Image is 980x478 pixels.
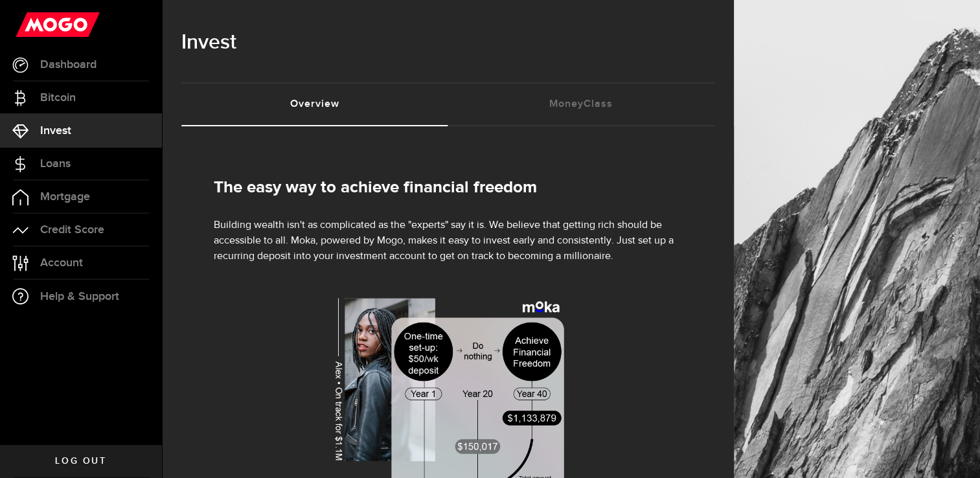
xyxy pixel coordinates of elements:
[40,125,71,137] span: Invest
[10,5,49,44] button: Open LiveChat chat widget
[40,59,97,71] span: Dashboard
[181,84,448,125] a: Overview
[40,158,71,170] span: Loans
[40,291,119,302] span: Help & Support
[448,84,715,125] a: MoneyClass
[40,191,90,203] span: Mortgage
[40,257,83,269] span: Account
[40,224,104,236] span: Credit Score
[214,178,682,198] h2: The easy way to achieve financial freedom
[181,82,714,126] ul: Tabs Navigation
[181,26,714,60] h1: Invest
[40,92,76,104] span: Bitcoin
[214,218,682,264] p: Building wealth isn't as complicated as the "experts" say it is. We believe that getting rich sho...
[55,457,106,466] span: Log out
